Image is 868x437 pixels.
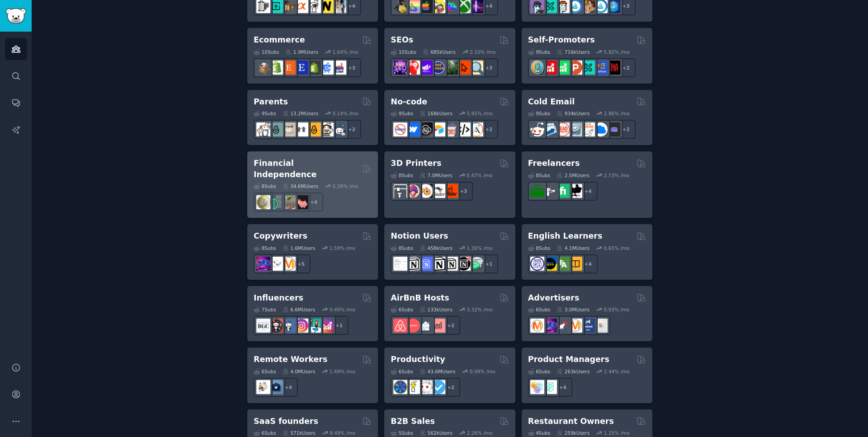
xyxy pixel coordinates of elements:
[254,306,276,313] div: 7 Sub s
[333,49,359,55] div: 1.64 % /mo
[391,368,413,375] div: 6 Sub s
[530,184,544,198] img: forhire
[283,430,316,436] div: 571k Users
[556,257,570,271] img: language_exchange
[254,96,288,108] h2: Parents
[528,49,551,55] div: 9 Sub s
[320,122,334,136] img: parentsofmultiples
[330,245,355,251] div: 1.59 % /mo
[269,195,283,209] img: FinancialPlanning
[444,184,458,198] img: FixMyPrint
[431,122,445,136] img: Airtable
[420,245,453,251] div: 458k Users
[333,110,359,117] div: 0.14 % /mo
[594,319,608,333] img: googleads
[530,257,544,271] img: languagelearning
[543,184,557,198] img: freelance_forhire
[556,61,570,75] img: selfpromotion
[292,254,311,273] div: + 5
[256,380,270,394] img: RemoteJobs
[581,61,595,75] img: alphaandbetausers
[282,61,296,75] img: Etsy
[254,354,327,365] h2: Remote Workers
[557,306,590,313] div: 3.0M Users
[406,380,420,394] img: lifehacks
[269,319,283,333] img: socialmedia
[557,430,590,436] div: 259k Users
[254,430,276,436] div: 6 Sub s
[393,319,407,333] img: airbnb_hosts
[553,378,572,397] div: + 4
[457,61,471,75] img: GoogleSearchConsole
[279,378,298,397] div: + 4
[391,230,448,242] h2: Notion Users
[254,158,359,180] h2: Financial Independence
[420,368,455,375] div: 43.6M Users
[617,120,636,139] div: + 2
[406,319,420,333] img: AirBnBHosts
[419,122,433,136] img: NoCodeSaaS
[444,257,458,271] img: AskNotion
[391,306,413,313] div: 6 Sub s
[283,306,316,313] div: 6.6M Users
[457,257,471,271] img: BestNotionTemplates
[307,122,321,136] img: NewParents
[254,292,303,304] h2: Influencers
[393,380,407,394] img: LifeProTips
[285,49,318,55] div: 1.9M Users
[543,319,557,333] img: SEO
[543,257,557,271] img: EnglishLearning
[528,34,595,46] h2: Self-Promoters
[391,292,449,304] h2: AirBnB Hosts
[469,257,483,271] img: NotionPromote
[419,257,433,271] img: FreeNotionTemplates
[528,416,614,427] h2: Restaurant Owners
[444,61,458,75] img: Local_SEO
[470,49,495,55] div: 2.10 % /mo
[320,61,334,75] img: ecommercemarketing
[283,368,316,375] div: 4.0M Users
[391,158,441,169] h2: 3D Printers
[431,257,445,271] img: NotionGeeks
[579,182,598,201] div: + 4
[604,245,630,251] div: 0.65 % /mo
[479,120,498,139] div: + 2
[530,319,544,333] img: marketing
[330,430,355,436] div: 8.49 % /mo
[419,319,433,333] img: rentalproperties
[530,61,544,75] img: AppIdeas
[557,245,590,251] div: 4.1M Users
[528,158,580,169] h2: Freelancers
[568,122,582,136] img: coldemail
[406,184,420,198] img: 3Dmodeling
[469,61,483,75] img: The_SEO
[256,195,270,209] img: UKPersonalFinance
[479,58,498,77] div: + 3
[606,61,620,75] img: TestMyApp
[444,122,458,136] img: nocodelowcode
[528,172,551,179] div: 8 Sub s
[254,230,307,242] h2: Copywriters
[530,122,544,136] img: sales
[568,319,582,333] img: advertising
[604,172,630,179] div: 2.73 % /mo
[254,110,276,117] div: 9 Sub s
[528,306,551,313] div: 6 Sub s
[467,430,493,436] div: 2.26 % /mo
[254,245,276,251] div: 8 Sub s
[406,122,420,136] img: webflow
[423,49,456,55] div: 685k Users
[283,110,318,117] div: 13.2M Users
[330,368,355,375] div: 1.49 % /mo
[467,245,493,251] div: 1.36 % /mo
[419,380,433,394] img: productivity
[282,257,296,271] img: content_marketing
[342,58,361,77] div: + 3
[594,61,608,75] img: betatests
[581,122,595,136] img: b2b_sales
[604,430,630,436] div: 1.25 % /mo
[391,172,413,179] div: 8 Sub s
[604,49,630,55] div: 5.82 % /mo
[543,122,557,136] img: Emailmarketing
[330,316,349,335] div: + 1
